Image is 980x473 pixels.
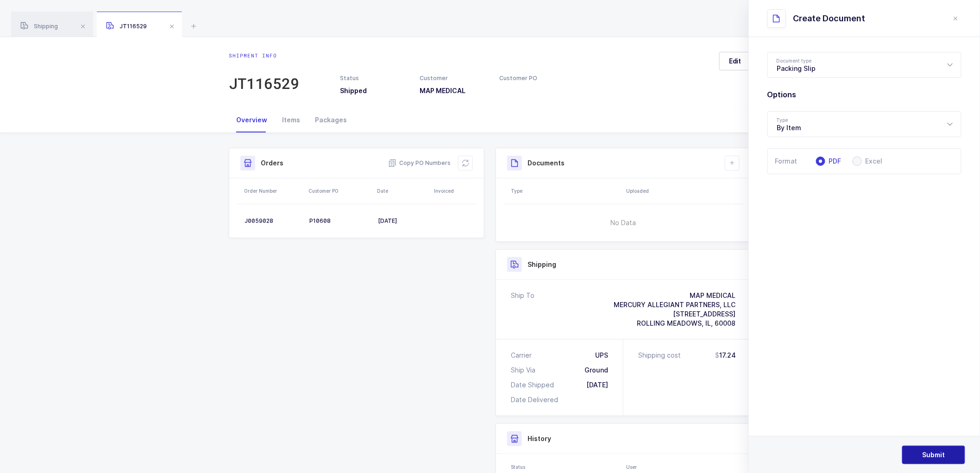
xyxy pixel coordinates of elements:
[767,89,961,100] h2: Options
[388,158,451,168] button: Copy PO Numbers
[309,217,371,225] div: P10608
[614,291,735,300] div: MAP MEDICAL
[106,23,147,30] span: JT116529
[261,158,283,168] h3: Orders
[420,74,488,82] div: Customer
[308,107,354,132] div: Packages
[511,291,534,328] div: Ship To
[500,74,568,82] div: Customer PO
[923,450,945,460] span: Submit
[528,434,551,443] h3: History
[626,463,741,471] div: User
[902,446,965,464] button: Submit
[715,351,736,360] span: 17.24
[626,187,741,195] div: Uploaded
[420,86,488,95] h3: MAP MEDICAL
[586,380,608,390] div: [DATE]
[229,52,299,59] div: Shipment info
[862,158,883,164] span: Excel
[637,319,735,327] span: ROLLING MEADOWS, IL, 60008
[511,366,539,375] div: Ship Via
[595,351,608,360] div: UPS
[244,187,303,195] div: Order Number
[511,351,535,360] div: Carrier
[511,380,558,390] div: Date Shipped
[340,74,408,82] div: Status
[584,366,608,375] div: Ground
[638,351,685,360] div: Shipping cost
[729,57,741,66] span: Edit
[340,86,408,95] h3: Shipped
[511,187,621,195] div: Type
[511,463,621,471] div: Status
[511,395,562,404] div: Date Delivered
[377,187,428,195] div: Date
[825,158,842,164] span: PDF
[434,187,474,195] div: Invoiced
[245,217,302,225] div: J0059028
[528,260,556,269] h3: Shipping
[950,13,961,24] button: close drawer
[719,52,751,70] button: Edit
[229,107,275,132] div: Overview
[614,300,735,309] div: MERCURY ALLEGIANT PARTNERS, LLC
[614,309,735,319] div: [STREET_ADDRESS]
[308,187,371,195] div: Customer PO
[378,217,427,225] div: [DATE]
[275,107,308,132] div: Items
[564,209,684,237] span: No Data
[793,13,866,24] div: Create Document
[528,158,565,168] h3: Documents
[20,23,58,30] span: Shipping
